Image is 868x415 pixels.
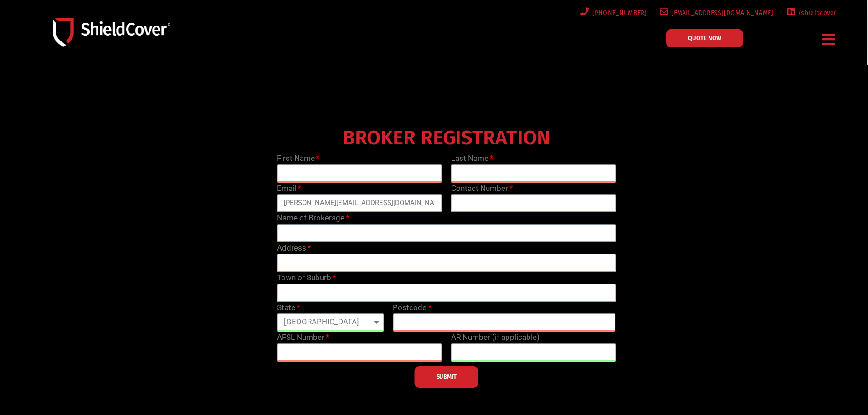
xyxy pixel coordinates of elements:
[451,153,493,164] label: Last Name
[277,183,301,195] label: Email
[415,366,478,388] button: SUBMIT
[451,183,513,195] label: Contact Number
[668,7,773,19] span: [EMAIL_ADDRESS][DOMAIN_NAME]
[666,29,743,47] a: QUOTE NOW
[437,376,457,378] span: SUBMIT
[658,7,774,19] a: [EMAIL_ADDRESS][DOMAIN_NAME]
[277,272,336,284] label: Town or Suburb
[785,7,837,19] a: /shieldcover
[579,7,647,19] a: [PHONE_NUMBER]
[277,242,311,254] label: Address
[277,153,319,164] label: First Name
[277,212,349,224] label: Name of Brokerage
[277,332,329,343] label: AFSL Number
[451,332,539,343] label: AR Number (if applicable)
[819,29,839,50] div: Menu Toggle
[688,35,721,41] span: QUOTE NOW
[393,302,431,314] label: Postcode
[589,7,647,19] span: [PHONE_NUMBER]
[277,302,300,314] label: State
[53,18,170,46] img: Shield-Cover-Underwriting-Australia-logo-full
[795,7,837,19] span: /shieldcover
[272,133,620,143] h4: BROKER REGISTRATION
